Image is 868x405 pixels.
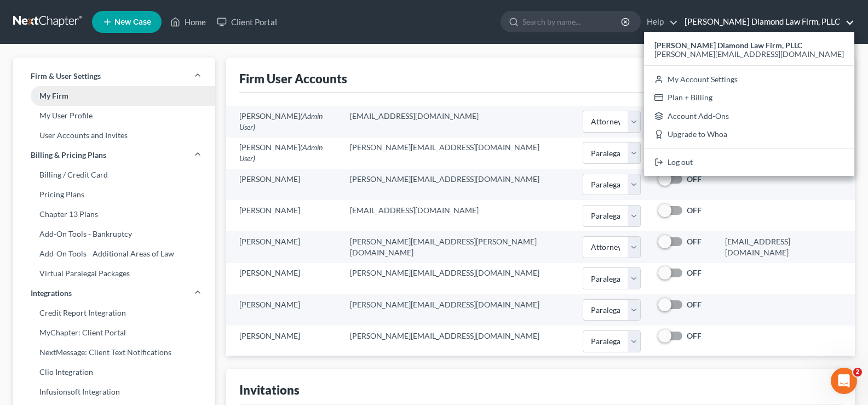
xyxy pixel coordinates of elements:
td: [PERSON_NAME][EMAIL_ADDRESS][DOMAIN_NAME] [341,294,574,326]
div: Invitations [239,382,300,398]
strong: OFF [687,268,702,277]
strong: OFF [687,331,702,340]
td: [PERSON_NAME][EMAIL_ADDRESS][DOMAIN_NAME] [341,263,574,294]
td: [PERSON_NAME] [226,326,341,357]
a: Account Add-Ons [644,107,854,126]
a: Plan + Billing [644,88,854,107]
a: Firm & User Settings [13,66,215,86]
span: Billing & Pricing Plans [31,150,106,161]
a: My User Profile [13,106,215,126]
a: Client Portal [211,12,283,32]
strong: OFF [687,174,702,184]
strong: OFF [687,300,702,309]
a: Credit Report Integration [13,303,215,323]
a: My Account Settings [644,70,854,89]
iframe: Intercom live chat [831,368,857,394]
td: [EMAIL_ADDRESS][DOMAIN_NAME] [716,231,855,263]
div: [PERSON_NAME] Diamond Law Firm, PLLC [644,32,854,176]
span: 2 [853,368,862,377]
span: Firm & User Settings [31,71,101,82]
a: Chapter 13 Plans [13,204,215,224]
td: [PERSON_NAME] [226,169,341,200]
a: Add-On Tools - Bankruptcy [13,224,215,244]
a: [PERSON_NAME] Diamond Law Firm, PLLC [679,12,854,32]
a: Billing / Credit Card [13,165,215,185]
td: [PERSON_NAME] [226,106,341,137]
td: [PERSON_NAME] [226,138,341,169]
a: Virtual Paralegal Packages [13,264,215,283]
span: Integrations [31,288,72,299]
div: Firm User Accounts [239,71,347,87]
a: Home [165,12,211,32]
td: [PERSON_NAME] [226,294,341,326]
a: My Firm [13,86,215,106]
a: Help [641,12,678,32]
input: Search by name... [522,12,623,32]
strong: OFF [687,237,702,246]
td: [EMAIL_ADDRESS][DOMAIN_NAME] [341,106,574,137]
td: [PERSON_NAME][EMAIL_ADDRESS][PERSON_NAME][DOMAIN_NAME] [341,231,574,263]
a: User Accounts and Invites [13,126,215,145]
td: [PERSON_NAME][EMAIL_ADDRESS][DOMAIN_NAME] [341,138,574,169]
a: Integrations [13,283,215,303]
a: NextMessage: Client Text Notifications [13,343,215,362]
a: MyChapter: Client Portal [13,323,215,343]
td: [PERSON_NAME] [226,231,341,263]
a: Billing & Pricing Plans [13,145,215,165]
td: [PERSON_NAME][EMAIL_ADDRESS][DOMAIN_NAME] [341,326,574,357]
strong: [PERSON_NAME] Diamond Law Firm, PLLC [654,41,802,50]
a: Add-On Tools - Additional Areas of Law [13,244,215,264]
span: [PERSON_NAME][EMAIL_ADDRESS][DOMAIN_NAME] [654,49,844,59]
td: [PERSON_NAME][EMAIL_ADDRESS][DOMAIN_NAME] [341,169,574,200]
a: Upgrade to Whoa [644,126,854,144]
a: Pricing Plans [13,185,215,204]
td: [EMAIL_ADDRESS][DOMAIN_NAME] [341,200,574,231]
a: Infusionsoft Integration [13,382,215,402]
span: (Admin User) [239,111,323,132]
a: Clio Integration [13,362,215,382]
a: Log out [644,153,854,172]
span: New Case [114,18,151,26]
td: [PERSON_NAME] [226,263,341,294]
strong: OFF [687,206,702,215]
td: [PERSON_NAME] [226,200,341,231]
